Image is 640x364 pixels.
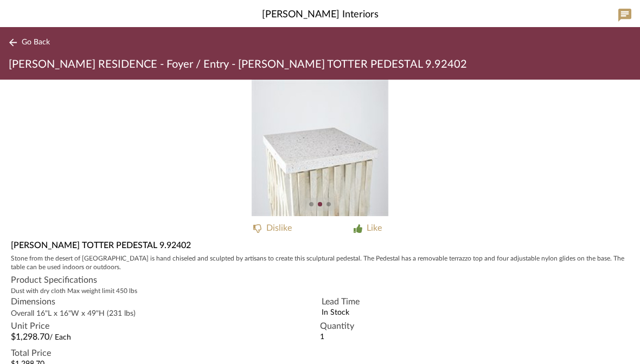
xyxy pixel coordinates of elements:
[252,80,388,216] img: b2a1c682-2e5c-49c4-8ea7-60f982cea413_436x436.jpg
[22,38,50,47] span: Go Back
[9,36,54,49] button: Go Back
[320,333,629,342] div: 1
[9,59,467,70] span: [PERSON_NAME] RESIDENCE - Foyer / Entry - [PERSON_NAME] TOTTER PEDESTAL 9.92402
[11,287,629,295] div: Dust with dry cloth Max weight limit 450 lbs
[49,334,71,341] span: / Each
[322,308,629,317] span: In Stock
[262,8,379,22] span: [PERSON_NAME] Interiors
[11,254,629,271] div: Stone from the desert of [GEOGRAPHIC_DATA] is hand chiseled and sculpted by artisans to create th...
[320,320,629,333] span: Quantity
[11,333,49,341] span: $1,298.70
[11,274,97,287] span: Product Specifications
[367,222,382,235] div: Like
[322,295,629,308] span: Lead Time
[11,239,191,252] span: [PERSON_NAME] TOTTER PEDESTAL 9.92402
[11,308,318,320] div: Overall 16"L x 16"W x 49"H (231 lbs)
[11,295,318,308] span: Dimensions
[11,347,475,360] span: Total Price
[11,320,320,333] span: Unit Price
[266,222,292,235] div: Dislike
